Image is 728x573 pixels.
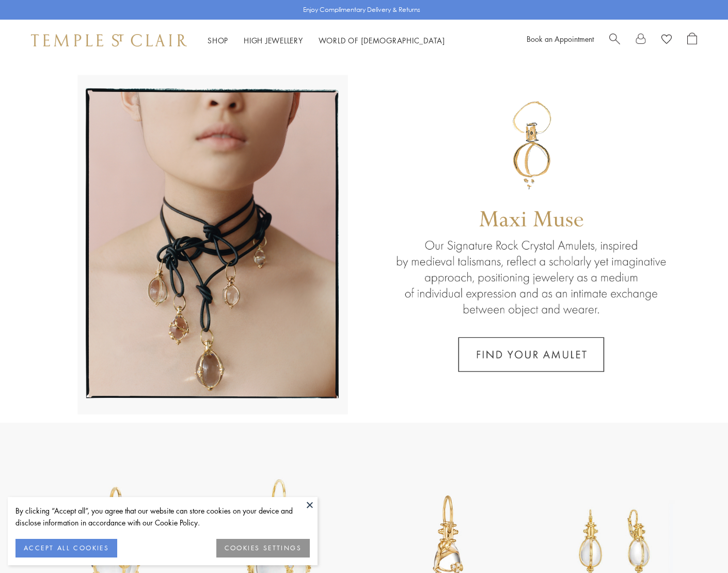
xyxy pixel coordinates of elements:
[15,539,117,557] button: ACCEPT ALL COOKIES
[609,33,620,48] a: Search
[208,35,228,45] a: ShopShop
[319,35,445,45] a: World of [DEMOGRAPHIC_DATA]World of [DEMOGRAPHIC_DATA]
[687,33,697,48] a: Open Shopping Bag
[31,34,187,47] img: Temple St. Clair
[303,5,420,15] p: Enjoy Complimentary Delivery & Returns
[527,34,594,44] a: Book an Appointment
[244,35,303,45] a: High JewelleryHigh Jewellery
[208,34,445,47] nav: Main navigation
[216,539,310,557] button: COOKIES SETTINGS
[15,505,310,529] div: By clicking “Accept all”, you agree that our website can store cookies on your device and disclos...
[661,33,672,48] a: View Wishlist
